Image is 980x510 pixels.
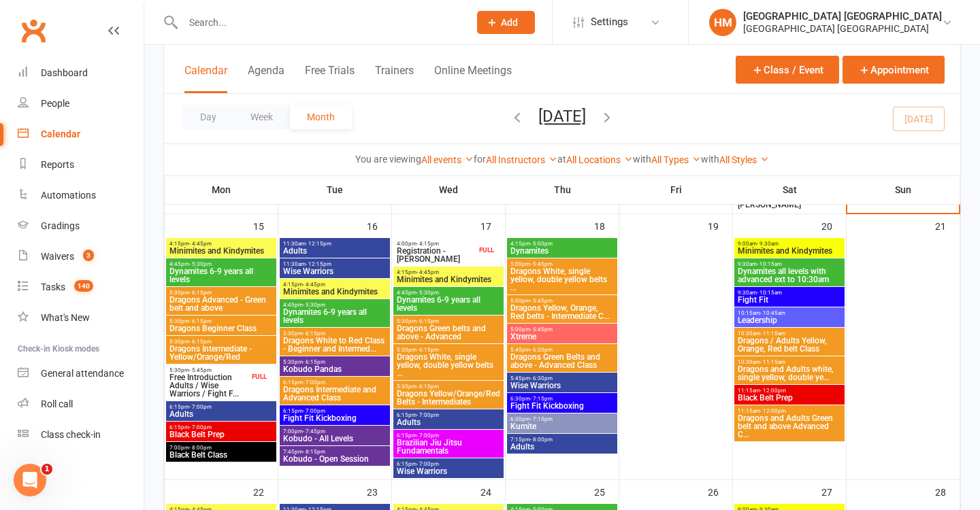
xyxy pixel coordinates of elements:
[737,310,842,316] span: 10:15am
[165,175,278,204] th: Mon
[183,105,233,129] button: Day
[530,396,553,402] span: - 7:15pm
[416,461,439,467] span: - 7:00pm
[18,58,144,88] a: Dashboard
[169,373,249,398] span: Free Introduction Adults / Wise Warriors / Fight F...
[396,467,501,475] span: Wise Warriors
[737,337,842,353] span: Dragons / Adults Yellow, Orange, Red belt Class
[282,359,387,365] span: 5:30pm
[303,449,325,455] span: - 8:15pm
[510,422,615,430] span: Kumite
[737,365,842,381] span: Dragons and Adults white, single yellow, double ye...
[282,308,387,324] span: Dynamites 6-9 years all levels
[282,282,387,288] span: 4:15pm
[282,337,387,353] span: Dragons White to Red Class - Beginner and Intermed...
[41,220,80,231] div: Gradings
[169,345,274,361] span: Dragons Intermediate - Yellow/Orange/Red
[510,298,615,304] span: 5:00pm
[421,154,474,165] a: All events
[18,241,144,272] a: Waivers 3
[510,402,615,410] span: Fight Fit Kickboxing
[530,437,553,443] span: - 8:00pm
[566,154,633,165] a: All Locations
[41,159,74,170] div: Reports
[282,365,387,373] span: Kobudo Pandas
[396,347,501,353] span: 5:30pm
[282,428,387,435] span: 7:00pm
[282,330,387,337] span: 5:30pm
[189,339,212,345] span: - 6:15pm
[189,290,212,296] span: - 6:15pm
[701,154,719,165] strong: with
[480,214,505,237] div: 17
[737,184,817,209] span: Free Introduction Kindymites - [PERSON_NAME]
[416,269,439,275] span: - 4:45pm
[18,272,144,303] a: Tasks 140
[305,64,355,93] button: Free Trials
[486,154,557,165] a: All Instructors
[510,375,615,381] span: 5:45pm
[303,359,325,365] span: - 6:15pm
[253,480,278,503] div: 22
[737,388,842,394] span: 11:15am
[510,416,615,422] span: 6:30pm
[303,408,325,414] span: - 7:00pm
[591,7,628,37] span: Settings
[169,324,274,333] span: Dragons Beginner Class
[41,312,90,323] div: What's New
[189,261,212,267] span: - 5:30pm
[396,418,501,426] span: Adults
[169,430,274,439] span: Black Belt Prep
[510,353,615,369] span: Dragons Green Belts and above - Advanced Class
[510,333,615,341] span: Xtreme
[169,290,274,296] span: 5:30pm
[737,267,842,284] span: Dynamites all levels with advanced ext to 10:30am
[306,261,331,267] span: - 12:15pm
[619,175,733,204] th: Fri
[253,214,278,237] div: 15
[709,9,736,36] div: HM
[510,347,615,353] span: 5:45pm
[708,480,732,503] div: 26
[41,67,88,78] div: Dashboard
[633,154,651,165] strong: with
[18,420,144,450] a: Class kiosk mode
[476,245,497,255] div: FULL
[416,384,439,390] span: - 6:15pm
[416,432,439,439] span: - 7:00pm
[282,241,387,247] span: 11:30am
[18,389,144,420] a: Roll call
[396,318,501,324] span: 5:30pm
[510,381,615,390] span: Wise Warriors
[733,175,847,204] th: Sat
[510,247,615,255] span: Dynamites
[282,261,387,267] span: 11:30am
[169,267,274,284] span: Dynamites 6-9 years all levels
[18,88,144,119] a: People
[396,390,501,406] span: Dragons Yellow/Orange/Red Belts - Intermediates
[282,379,387,386] span: 6:15pm
[282,408,387,414] span: 6:15pm
[501,17,518,28] span: Add
[282,247,387,255] span: Adults
[760,310,785,316] span: - 10:45am
[303,302,325,308] span: - 5:30pm
[538,107,586,126] button: [DATE]
[510,437,615,443] span: 7:15pm
[821,480,846,503] div: 27
[719,154,769,165] a: All Styles
[18,150,144,180] a: Reports
[757,290,782,296] span: - 10:15am
[189,445,212,451] span: - 8:00pm
[530,326,553,333] span: - 5:45pm
[396,275,501,284] span: Minimites and Kindymites
[737,394,842,402] span: Black Belt Prep
[847,175,960,204] th: Sun
[510,261,615,267] span: 5:00pm
[651,154,701,165] a: All Types
[396,241,476,247] span: 4:00pm
[282,288,387,296] span: Minimites and Kindymites
[18,358,144,389] a: General attendance kiosk mode
[843,56,945,84] button: Appointment
[530,261,553,267] span: - 5:45pm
